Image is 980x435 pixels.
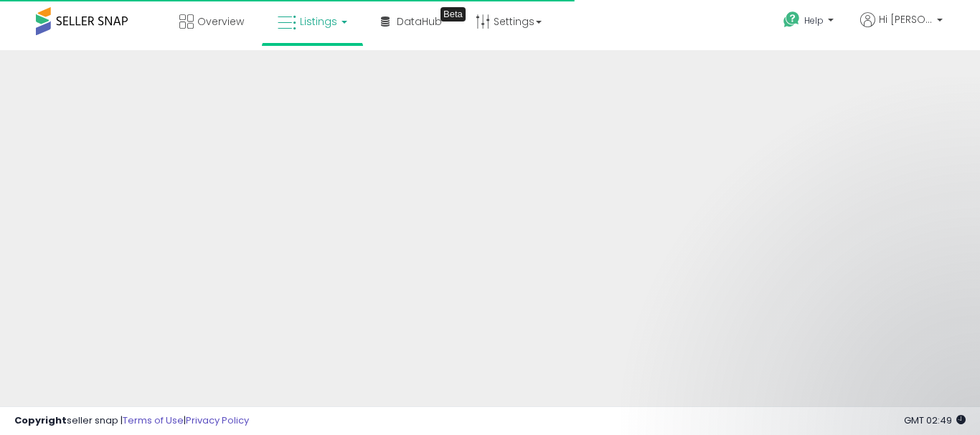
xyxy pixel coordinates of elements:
a: Hi [PERSON_NAME] [860,12,943,44]
span: Listings [300,14,337,29]
strong: Copyright [14,414,67,427]
i: Get Help [783,11,801,29]
span: Help [804,14,824,27]
a: Terms of Use [123,414,184,427]
span: Hi [PERSON_NAME] [879,12,933,27]
span: Overview [197,14,244,29]
span: DataHub [397,14,442,29]
a: Privacy Policy [186,414,249,427]
div: seller snap | | [14,414,249,428]
div: Tooltip anchor [440,7,466,21]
